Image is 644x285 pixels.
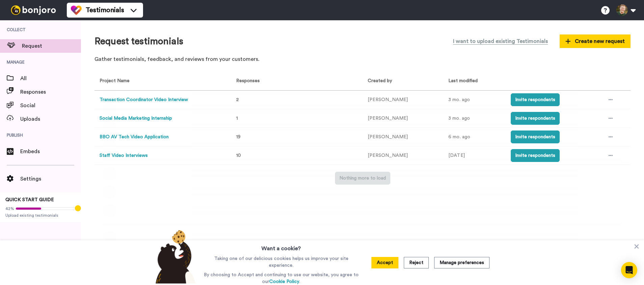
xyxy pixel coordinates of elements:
td: [PERSON_NAME] [363,128,444,146]
span: 10 [236,153,241,158]
td: [PERSON_NAME] [363,146,444,165]
span: Settings [20,175,81,183]
span: Create new request [565,37,625,45]
button: Social Media Marketing Internship [100,115,172,122]
th: Created by [363,72,444,91]
td: [DATE] [443,146,505,165]
button: Invite respondents [511,112,560,125]
button: Nothing more to load [335,172,390,185]
th: Last modified [443,72,505,91]
span: 1 [236,116,238,121]
p: By choosing to Accept and continuing to use our website, you agree to our . [202,271,360,285]
span: Request [22,42,81,50]
p: Gather testimonials, feedback, and reviews from your customers. [94,55,631,63]
span: Social [20,101,81,110]
img: bj-logo-header-white.svg [8,5,59,15]
span: All [20,74,81,82]
span: Upload existing testimonials [5,213,76,218]
th: Project Name [94,72,228,91]
span: 42% [5,206,14,211]
button: Create new request [560,34,631,48]
h3: Want a cookie? [261,240,301,253]
div: Tooltip anchor [75,205,81,211]
span: Uploads [20,115,81,123]
p: Taking one of our delicious cookies helps us improve your site experience. [202,255,360,269]
button: BBO AV Tech Video Application [100,134,169,141]
span: QUICK START GUIDE [5,197,54,202]
span: 19 [236,135,241,139]
button: Invite respondents [511,149,560,162]
button: Manage preferences [434,257,489,268]
td: 6 mo. ago [443,128,505,146]
td: [PERSON_NAME] [363,109,444,128]
button: I want to upload existing Testimonials [448,34,553,49]
span: Embeds [20,147,81,156]
span: Responses [20,88,81,96]
div: Open Intercom Messenger [621,262,637,278]
button: Invite respondents [511,130,560,143]
span: 2 [236,97,239,102]
button: Invite respondents [511,93,560,106]
h1: Request testimonials [94,36,183,47]
button: Staff Video Interviews [100,152,148,159]
td: 3 mo. ago [443,109,505,128]
span: Responses [233,78,260,83]
td: 3 mo. ago [443,91,505,109]
img: tm-color.svg [71,5,82,16]
button: Accept [371,257,398,268]
td: [PERSON_NAME] [363,91,444,109]
span: I want to upload existing Testimonials [453,37,548,45]
img: bear-with-cookie.png [149,230,199,284]
span: Testimonials [86,5,124,15]
button: Reject [404,257,429,268]
a: Cookie Policy [269,279,299,284]
button: Transaction Coordinator Video Interview [100,96,188,103]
